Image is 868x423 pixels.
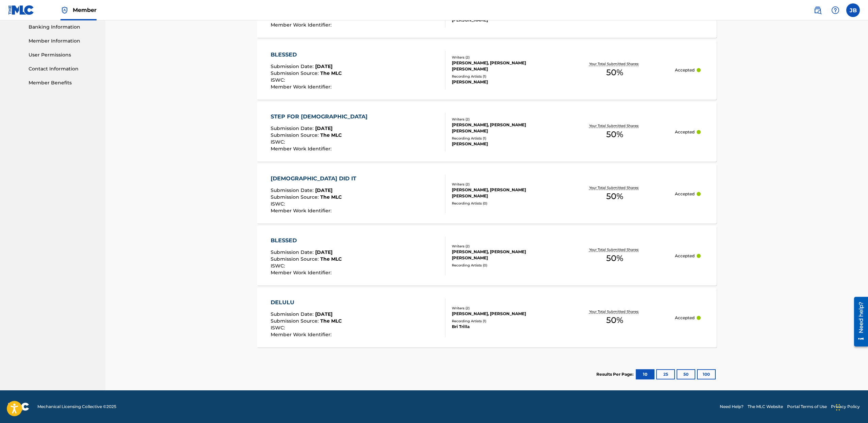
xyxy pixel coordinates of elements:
[320,256,342,262] span: The MLC
[589,185,641,190] p: Your Total Submitted Shares:
[589,309,641,314] p: Your Total Submitted Shares:
[452,244,555,249] div: Writers ( 2 )
[29,51,97,59] a: User Permissions
[271,175,360,183] div: [DEMOGRAPHIC_DATA] DID IT
[37,404,116,410] span: Mechanical Licensing Collective © 2025
[697,369,716,379] button: 100
[271,318,320,324] span: Submission Source :
[61,6,69,14] img: Top Rightsholder
[271,22,333,28] span: Member Work Identifier :
[606,128,623,141] span: 50 %
[73,6,97,14] span: Member
[589,61,641,66] p: Your Total Submitted Shares:
[452,122,555,134] div: [PERSON_NAME], [PERSON_NAME] [PERSON_NAME]
[315,187,333,193] span: [DATE]
[834,390,868,423] iframe: Chat Widget
[271,77,287,83] span: ISWC :
[452,136,555,141] div: Recording Artists ( 1 )
[636,369,654,379] button: 10
[29,79,97,86] a: Member Benefits
[271,132,320,138] span: Submission Source :
[452,311,555,317] div: [PERSON_NAME], [PERSON_NAME]
[271,311,315,317] span: Submission Date :
[271,270,333,276] span: Member Work Identifier :
[29,65,97,72] a: Contact Information
[29,37,97,45] a: Member Information
[315,311,333,317] span: [DATE]
[656,369,675,379] button: 25
[831,404,860,410] a: Privacy Policy
[814,6,822,14] img: search
[606,252,623,264] span: 50 %
[271,263,287,269] span: ISWC :
[315,249,333,255] span: [DATE]
[271,237,342,245] div: BLESSED
[720,404,744,410] a: Need Help?
[675,253,695,259] p: Accepted
[271,331,333,338] span: Member Work Identifier :
[271,298,342,307] div: DELULU
[675,129,695,135] p: Accepted
[271,208,333,214] span: Member Work Identifier :
[452,319,555,324] div: Recording Artists ( 1 )
[257,226,717,286] a: BLESSEDSubmission Date:[DATE]Submission Source:The MLCISWC:Member Work Identifier:Writers (2)[PER...
[452,324,555,330] div: Bri Trilla
[271,84,333,90] span: Member Work Identifier :
[271,249,315,255] span: Submission Date :
[589,247,641,252] p: Your Total Submitted Shares:
[271,194,320,200] span: Submission Source :
[271,256,320,262] span: Submission Source :
[452,60,555,72] div: [PERSON_NAME], [PERSON_NAME] [PERSON_NAME]
[271,187,315,193] span: Submission Date :
[849,294,868,349] iframe: Resource Center
[257,164,717,224] a: [DEMOGRAPHIC_DATA] DID ITSubmission Date:[DATE]Submission Source:The MLCISWC:Member Work Identifi...
[271,139,287,145] span: ISWC :
[606,66,623,79] span: 50 %
[320,70,342,76] span: The MLC
[452,55,555,60] div: Writers ( 2 )
[320,318,342,324] span: The MLC
[675,191,695,197] p: Accepted
[257,40,717,100] a: BLESSEDSubmission Date:[DATE]Submission Source:The MLCISWC:Member Work Identifier:Writers (2)[PER...
[452,117,555,122] div: Writers ( 2 )
[452,141,555,147] div: [PERSON_NAME]
[8,5,34,15] img: MLC Logo
[836,397,840,418] div: Drag
[271,70,320,76] span: Submission Source :
[452,263,555,268] div: Recording Artists ( 0 )
[606,314,623,326] span: 50 %
[675,315,695,321] p: Accepted
[829,3,842,17] div: Help
[452,74,555,79] div: Recording Artists ( 1 )
[271,125,315,131] span: Submission Date :
[315,125,333,131] span: [DATE]
[257,102,717,162] a: STEP FOR [DEMOGRAPHIC_DATA]Submission Date:[DATE]Submission Source:The MLCISWC:Member Work Identi...
[320,132,342,138] span: The MLC
[257,288,717,347] a: DELULUSubmission Date:[DATE]Submission Source:The MLCISWC:Member Work Identifier:Writers (2)[PERS...
[320,194,342,200] span: The MLC
[271,201,287,207] span: ISWC :
[452,187,555,199] div: [PERSON_NAME], [PERSON_NAME] [PERSON_NAME]
[606,190,623,202] span: 50 %
[271,15,287,21] span: ISWC :
[787,404,827,410] a: Portal Terms of Use
[452,182,555,187] div: Writers ( 2 )
[29,23,97,31] a: Banking Information
[748,404,783,410] a: The MLC Website
[846,3,860,17] div: User Menu
[271,113,371,121] div: STEP FOR [DEMOGRAPHIC_DATA]
[271,51,342,59] div: BLESSED
[271,325,287,331] span: ISWC :
[452,306,555,311] div: Writers ( 2 )
[677,369,695,379] button: 50
[831,6,839,14] img: help
[811,3,824,17] a: Public Search
[589,123,641,128] p: Your Total Submitted Shares:
[315,63,333,69] span: [DATE]
[8,403,29,411] img: logo
[675,67,695,73] p: Accepted
[452,79,555,85] div: [PERSON_NAME]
